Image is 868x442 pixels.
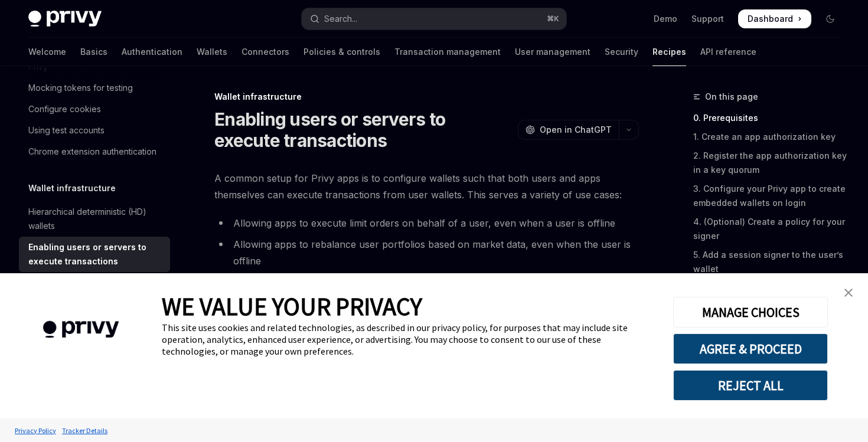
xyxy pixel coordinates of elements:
h1: Enabling users or servers to execute transactions [214,109,513,151]
div: Enabling users or servers to execute transactions [28,240,163,269]
a: 5. Add a session signer to the user’s wallet [693,245,849,279]
a: close banner [837,281,860,305]
button: AGREE & PROCEED [673,333,828,364]
a: API reference [700,38,756,66]
button: Toggle dark mode [821,9,840,28]
a: Demo [654,13,677,25]
span: On this page [705,90,758,104]
a: Mocking tokens for testing [19,77,170,99]
a: Chrome extension authentication [19,141,170,162]
a: Dashboard [738,9,811,28]
div: Configure cookies [28,102,101,116]
div: Wallet infrastructure [214,91,639,103]
span: Dashboard [748,13,793,25]
a: Security [605,38,638,66]
div: This site uses cookies and related technologies, as described in our privacy policy, for purposes... [162,322,655,357]
a: Hierarchical deterministic (HD) wallets [19,201,170,237]
li: Allowing apps to rebalance user portfolios based on market data, even when the user is offline [214,236,639,269]
a: User management [515,38,590,66]
span: ⌘ K [547,14,559,24]
a: Recipes [652,38,686,66]
a: Connectors [242,38,289,66]
span: Open in ChatGPT [540,124,612,136]
a: Welcome [28,38,66,66]
div: Mocking tokens for testing [28,81,133,95]
a: Authentication [122,38,182,66]
button: MANAGE CHOICES [673,297,828,328]
div: Using test accounts [28,123,105,137]
a: Server-side user wallets [19,272,170,293]
span: WE VALUE YOUR PRIVACY [162,291,422,322]
a: Support [691,13,724,25]
button: REJECT ALL [673,370,828,401]
a: Privacy Policy [12,420,59,441]
a: Wallets [197,38,227,66]
img: company logo [18,304,144,355]
img: dark logo [28,11,102,27]
h5: Wallet infrastructure [28,181,116,195]
a: 0. Prerequisites [693,109,849,127]
a: 2. Register the app authorization key in a key quorum [693,146,849,179]
div: Search... [324,12,357,26]
button: Open in ChatGPT [518,120,619,140]
li: Allowing apps to execute limit orders on behalf of a user, even when a user is offline [214,215,639,231]
a: Tracker Details [59,420,110,441]
a: 4. (Optional) Create a policy for your signer [693,212,849,245]
a: 1. Create an app authorization key [693,127,849,146]
a: Configure cookies [19,99,170,120]
button: Open search [302,8,566,30]
div: Chrome extension authentication [28,145,156,159]
a: Using test accounts [19,120,170,141]
a: Policies & controls [304,38,380,66]
a: Transaction management [394,38,501,66]
a: Enabling users or servers to execute transactions [19,237,170,272]
div: Hierarchical deterministic (HD) wallets [28,205,163,233]
img: close banner [844,289,853,297]
span: A common setup for Privy apps is to configure wallets such that both users and apps themselves ca... [214,170,639,203]
a: 3. Configure your Privy app to create embedded wallets on login [693,179,849,212]
a: Basics [80,38,107,66]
